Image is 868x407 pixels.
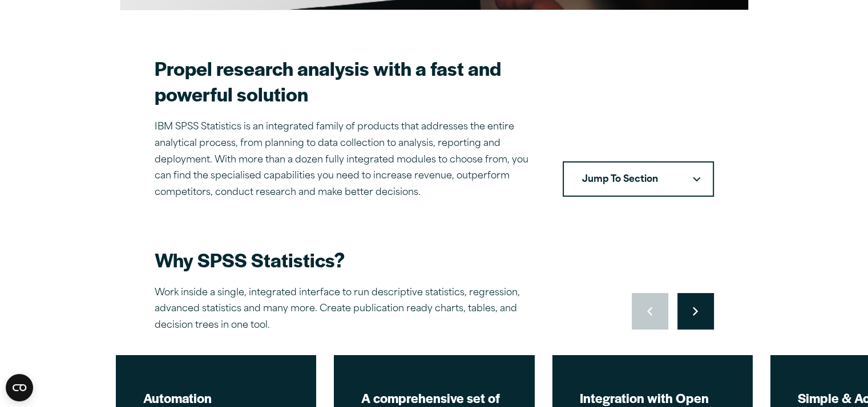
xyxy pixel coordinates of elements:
h2: Automation [143,389,289,406]
svg: Right pointing chevron [693,307,698,316]
p: IBM SPSS Statistics is an integrated family of products that addresses the entire analytical proc... [155,119,535,201]
button: Jump To SectionDownward pointing chevron [563,161,714,197]
h2: Propel research analysis with a fast and powerful solution [155,55,535,107]
button: Open CMP widget [6,374,33,401]
button: Move to next slide [677,293,714,329]
nav: Table of Contents [563,161,714,197]
h2: Why SPSS Statistics? [155,247,554,272]
svg: Downward pointing chevron [693,177,700,182]
p: Work inside a single, integrated interface to run descriptive statistics, regression, advanced st... [155,285,554,334]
